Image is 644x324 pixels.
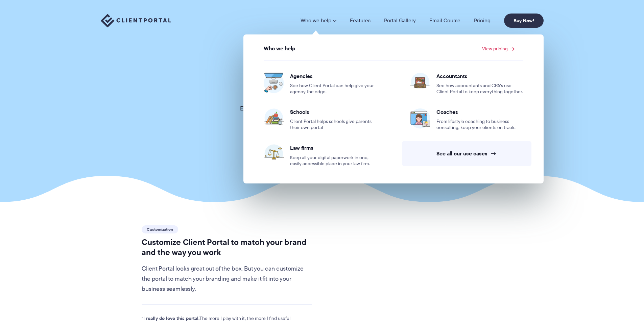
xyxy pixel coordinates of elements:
[436,119,523,131] span: From lifestyle coaching to business consulting, keep your clients on track.
[402,141,531,166] a: See all our use cases
[429,18,460,23] a: Email Course
[504,14,544,28] a: Buy Now!
[264,46,295,52] span: Who we help
[142,264,312,294] p: Client Portal looks great out of the box. But you can customize the portal to match your branding...
[142,237,312,257] h2: Customize Client Portal to match your brand and the way you work
[290,73,377,79] span: Agencies
[243,34,544,183] ul: Who we help
[474,18,491,23] a: Pricing
[290,144,377,151] span: Law firms
[290,155,377,167] span: Keep all your digital paperwork in one, easily accessible place in your law firm.
[301,18,336,23] a: Who we help
[143,315,199,322] strong: I really do love this portal.
[384,18,416,23] a: Portal Gallery
[350,18,371,23] a: Features
[290,83,377,95] span: See how Client Portal can help give your agency the edge.
[482,46,515,51] a: View pricing
[229,104,415,124] p: Each feature in has been thoughtfully designed to give you the most simple – yet powerful – porta...
[247,54,540,174] ul: View pricing
[436,73,523,79] span: Accountants
[491,150,497,157] span: →
[290,108,377,115] span: Schools
[229,61,415,97] h1: Simple yet powerful features
[142,225,178,233] span: Customization
[436,83,523,95] span: See how accountants and CPA’s use Client Portal to keep everything together.
[436,108,523,115] span: Coaches
[290,119,377,131] span: Client Portal helps schools give parents their own portal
